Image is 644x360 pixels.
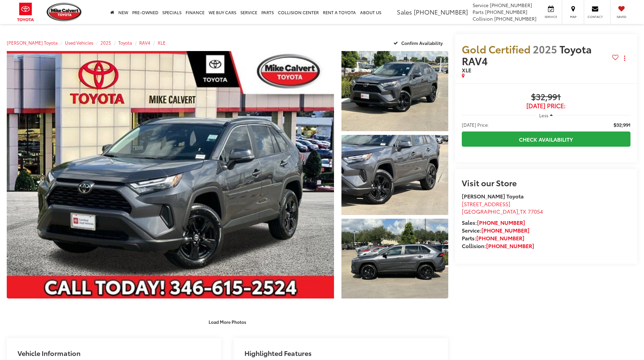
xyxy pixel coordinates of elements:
a: Expand Photo 3 [341,219,448,299]
span: Confirm Availability [401,40,443,46]
a: [PHONE_NUMBER] [486,242,534,249]
a: Expand Photo 2 [341,135,448,215]
span: [PHONE_NUMBER] [414,7,468,16]
span: Saved [614,15,629,19]
strong: Service: [462,226,529,234]
a: Used Vehicles [65,40,93,46]
span: Service [473,2,488,8]
a: Expand Photo 1 [341,51,448,131]
span: Toyota RAV4 [462,42,592,68]
span: [GEOGRAPHIC_DATA] [462,207,518,215]
span: Less [539,112,548,118]
span: dropdown dots [624,55,625,61]
span: Gold Certified [462,42,530,56]
button: Actions [619,52,630,64]
span: $32,991 [614,121,630,128]
h2: Vehicle Information [18,349,80,357]
a: [PHONE_NUMBER] [477,218,525,226]
span: Collision [473,15,493,22]
span: , [462,207,543,215]
img: 2025 Toyota RAV4 XLE [340,50,449,132]
span: $32,991 [462,92,630,102]
a: Expand Photo 0 [7,51,334,298]
span: TX [520,207,526,215]
span: 77054 [528,207,543,215]
img: 2025 Toyota RAV4 XLE [340,134,449,216]
button: Confirm Availability [390,37,448,49]
span: Parts [473,8,484,15]
span: Sales [397,7,412,16]
span: [PHONE_NUMBER] [490,2,532,8]
a: XLE [158,40,166,46]
img: 2025 Toyota RAV4 XLE [340,218,449,299]
h2: Visit our Store [462,178,630,187]
span: XLE [462,66,471,74]
a: Check Availability [462,131,630,147]
a: RAV4 [139,40,150,46]
button: Load More Photos [204,316,251,328]
span: [DATE] Price: [462,121,489,128]
span: [DATE] Price: [462,102,630,109]
a: Toyota [118,40,132,46]
span: [PHONE_NUMBER] [485,8,527,15]
span: 2025 [533,42,557,56]
a: [STREET_ADDRESS] [GEOGRAPHIC_DATA],TX 77054 [462,200,543,215]
span: Contact [588,15,603,19]
strong: Sales: [462,218,525,226]
a: [PHONE_NUMBER] [481,226,529,234]
button: Less [536,109,556,121]
span: [STREET_ADDRESS] [462,200,510,208]
h2: Highlighted Features [244,349,312,357]
a: [PHONE_NUMBER] [476,234,524,242]
span: Map [566,15,580,19]
img: 2025 Toyota RAV4 XLE [3,50,337,300]
strong: Collision: [462,242,534,249]
strong: [PERSON_NAME] Toyota [462,192,524,200]
strong: Parts: [462,234,524,242]
a: 2025 [100,40,111,46]
span: [PHONE_NUMBER] [494,15,536,22]
span: Service [543,15,558,19]
a: [PERSON_NAME] Toyota [7,40,58,46]
img: Mike Calvert Toyota [47,3,82,21]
